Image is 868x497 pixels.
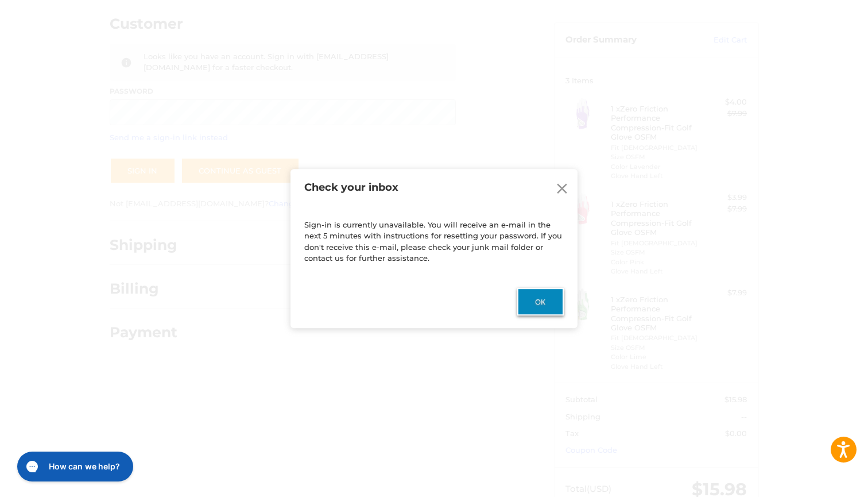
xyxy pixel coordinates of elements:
[11,448,137,486] iframe: Gorgias live chat messenger
[304,220,562,263] span: Sign-in is currently unavailable. You will receive an e-mail in the next 5 minutes with instructi...
[517,288,564,315] button: Ok
[304,182,563,195] h2: Check your inbox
